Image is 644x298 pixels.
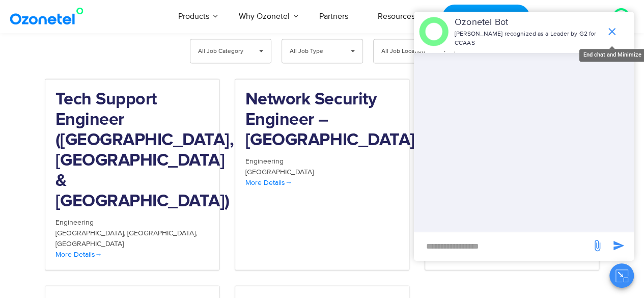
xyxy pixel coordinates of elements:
span: More Details [55,250,102,259]
span: Engineering [55,218,94,227]
a: Tech Support Engineer ([GEOGRAPHIC_DATA], [GEOGRAPHIC_DATA] & [GEOGRAPHIC_DATA]) Engineering [GEO... [45,79,219,270]
p: Ozonetel Bot [455,16,601,30]
span: Engineering [245,157,284,166]
span: More Details [245,178,292,187]
span: [GEOGRAPHIC_DATA] [127,229,197,237]
span: ▾ [343,40,362,63]
span: send message [608,235,629,256]
div: new-msg-input [419,237,586,256]
h2: Tech Support Engineer ([GEOGRAPHIC_DATA], [GEOGRAPHIC_DATA] & [GEOGRAPHIC_DATA]) [55,90,209,212]
a: Network Security Engineer – [GEOGRAPHIC_DATA] Engineering [GEOGRAPHIC_DATA] More Details [235,79,409,270]
span: All Job Location [381,40,430,63]
span: [GEOGRAPHIC_DATA] [55,229,127,237]
span: All Job Category [198,40,246,63]
p: [PERSON_NAME] recognized as a Leader by G2 for CCAAS [455,30,601,48]
span: ▾ [251,40,271,63]
span: send message [587,235,607,256]
span: [GEOGRAPHIC_DATA] [55,239,124,248]
img: header [419,17,449,46]
span: All Job Type [290,40,338,63]
a: Request a Demo [442,5,529,29]
span: [GEOGRAPHIC_DATA] [245,168,314,176]
button: Close chat [609,263,634,288]
span: end chat or minimize [602,21,622,42]
h2: Network Security Engineer – [GEOGRAPHIC_DATA] [245,90,399,151]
